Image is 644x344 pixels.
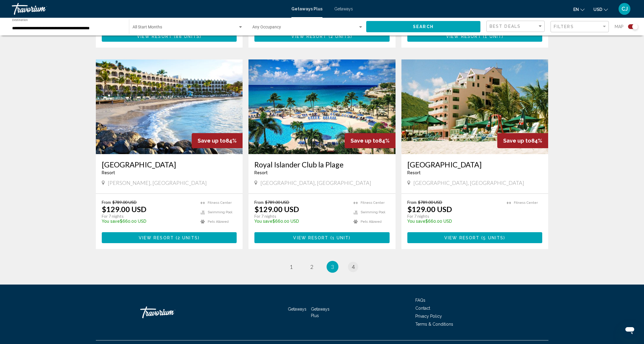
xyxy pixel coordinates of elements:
span: View Resort [139,235,174,240]
button: View Resort(1 unit) [407,31,543,42]
span: View Resort [137,34,172,39]
span: [GEOGRAPHIC_DATA], [GEOGRAPHIC_DATA] [413,180,524,186]
span: Save up to [503,138,531,144]
span: Getaways Plus [311,307,330,318]
span: Fitness Center [208,201,232,205]
div: 84% [192,133,243,148]
span: View Resort [446,34,481,39]
span: 4 [352,264,355,270]
span: 2 [310,264,313,270]
span: Fitness Center [514,201,538,205]
span: Resort [102,170,115,175]
span: Swimming Pool [208,210,232,214]
a: Royal Islander Club la Plage [254,160,390,169]
p: $660.00 USD [254,219,348,224]
span: You save [102,219,120,224]
a: Travorium [12,3,285,15]
a: Travorium [140,303,199,321]
span: ( ) [174,235,200,240]
span: Getaways [288,307,306,311]
span: Best Deals [490,24,521,29]
a: [GEOGRAPHIC_DATA] [407,160,543,169]
iframe: Button to launch messaging window [620,320,639,339]
span: Pets Allowed [361,220,382,224]
span: ( ) [172,34,201,39]
a: [GEOGRAPHIC_DATA] [102,160,237,169]
span: Fitness Center [361,201,385,205]
span: 1 unit [332,235,349,240]
span: 5 units [483,235,503,240]
span: 3 [331,264,334,270]
span: CJ [622,6,628,12]
p: $660.00 USD [102,219,195,224]
span: [PERSON_NAME], [GEOGRAPHIC_DATA] [108,180,207,186]
a: FAQs [415,298,425,303]
img: 1380E01X.jpg [248,59,396,154]
span: Swimming Pool [361,210,385,214]
span: From [254,200,264,205]
span: 2 units [330,34,351,39]
a: Contact [415,306,430,311]
span: [GEOGRAPHIC_DATA], [GEOGRAPHIC_DATA] [260,180,371,186]
button: View Resort(5 units) [407,232,543,243]
span: ( ) [327,34,353,39]
p: $129.00 USD [407,205,452,214]
div: 84% [345,133,396,148]
span: $789.00 USD [265,200,289,205]
span: Search [413,25,434,29]
span: 1 unit [485,34,502,39]
img: 1151E01L.jpg [401,59,548,154]
button: View Resort(88 units) [102,31,237,42]
span: Resort [407,170,421,175]
button: View Resort(2 units) [102,232,237,243]
a: Getaways Plus [291,7,322,11]
span: USD [593,7,602,12]
button: Change language [573,5,585,14]
mat-select: Sort by [490,24,543,29]
span: Save up to [198,138,226,144]
p: For 7 nights [407,214,501,219]
p: $660.00 USD [407,219,501,224]
button: View Resort(2 units) [254,31,390,42]
span: en [573,7,579,12]
button: View Resort(1 unit) [254,232,390,243]
a: Privacy Policy [415,314,442,319]
span: Filters [554,24,574,29]
button: User Menu [617,3,632,15]
span: Save up to [351,138,379,144]
span: From [102,200,111,205]
button: Change currency [593,5,608,14]
a: Getaways [334,7,353,11]
span: View Resort [293,235,328,240]
button: Filter [551,21,609,33]
span: 2 units [177,235,198,240]
span: ( ) [481,34,503,39]
span: ( ) [329,235,351,240]
button: Search [366,21,480,32]
span: Resort [254,170,268,175]
span: $789.00 USD [418,200,442,205]
p: For 7 nights [102,214,195,219]
span: 1 [290,264,293,270]
div: 84% [497,133,548,148]
a: Terms & Conditions [415,322,453,327]
span: ( ) [480,235,505,240]
span: You save [407,219,425,224]
p: $129.00 USD [254,205,299,214]
span: $789.00 USD [112,200,137,205]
